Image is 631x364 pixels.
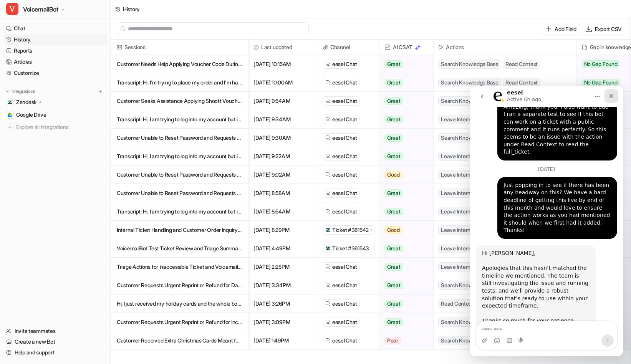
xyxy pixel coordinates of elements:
[325,227,331,233] img: zendesk
[332,79,357,86] span: eesel Chat
[438,244,490,253] span: Leave Internal Note
[114,40,245,55] span: Sessions
[380,202,429,221] button: Great
[384,245,403,252] span: Great
[252,55,315,73] span: [DATE] 10:15AM
[98,89,103,94] img: menu_add.svg
[380,258,429,276] button: Great
[332,263,357,271] span: eesel Chat
[252,202,315,221] span: [DATE] 8:54AM
[117,313,242,331] p: Customer Requests Urgent Reprint or Refund for Incorrect Holiday Cards
[3,45,107,56] a: Reports
[117,73,242,92] p: Transcript: Hi, I'm trying to place my order and I'm having a lot of trouble getting to where I c...
[384,171,402,179] span: Good
[332,300,357,308] span: eesel Chat
[3,347,107,358] a: Help and support
[325,318,357,326] a: eesel Chat
[117,165,242,184] p: Customer Unable to Reset Password and Requests Callback for Account Access
[332,337,357,344] span: eesel Chat
[503,60,540,69] span: Read Context
[542,23,579,35] button: Add Field
[252,258,315,276] span: [DATE] 2:25PM
[438,207,490,216] span: Leave Internal Note
[16,111,46,119] span: Google Drive
[503,78,540,87] span: Read Context
[332,152,357,160] span: eesel Chat
[446,40,464,55] h2: Actions
[252,276,315,295] span: [DATE] 3:34PM
[438,262,490,271] span: Leave Internal Note
[383,40,430,55] span: AI CSAT
[3,109,107,120] a: Google DriveGoogle Drive
[325,319,331,325] img: eeselChat
[3,336,107,347] a: Create a new Bot
[325,300,357,308] a: eesel Chat
[325,171,357,179] a: eesel Chat
[384,152,403,160] span: Great
[384,281,403,289] span: Great
[332,226,369,234] span: Ticket #361542
[470,86,623,356] iframe: Intercom live chat
[252,221,315,239] span: [DATE] 8:29PM
[438,336,501,345] span: Search Knowledge Base
[12,88,35,94] p: Integrations
[332,171,357,179] span: eesel Chat
[325,60,357,68] a: eesel Chat
[117,276,242,295] p: Customer Requests Urgent Reprint or Refund for Damaged Holiday Cards
[325,338,331,343] img: eeselChat
[325,61,331,67] img: eeselChat
[380,331,429,350] button: Poor
[384,60,403,68] span: Great
[117,258,242,276] p: Triage Actions for Inaccessible Ticket and Voicemail Data in Zendesk
[438,78,501,87] span: Search Knowledge Base
[380,73,429,92] button: Great
[252,331,315,350] span: [DATE] 1:49PM
[6,3,18,15] span: V
[3,68,107,78] a: Customize
[438,225,490,235] span: Leave Internal Note
[117,221,242,239] p: Internal Ticket Handling and Customer Order Inquiry Test
[3,34,107,45] a: History
[325,208,357,215] a: eesel Chat
[380,313,429,331] button: Great
[325,152,357,160] a: eesel Chat
[332,60,357,68] span: eesel Chat
[583,23,625,35] button: Export CSV
[332,245,369,252] span: Ticket #361543
[384,300,403,308] span: Great
[117,239,242,258] p: VoicemailBot Test Ticket Review and Triage Summary
[117,92,242,110] p: Customer Seeks Assistance Applying Shoott Voucher Code During Order Placement
[325,301,331,306] img: eeselChat
[117,129,242,147] p: Customer Unable to Reset Password and Requests Callback
[3,56,107,67] a: Articles
[380,129,429,147] button: Great
[252,110,315,129] span: [DATE] 9:34AM
[332,134,357,142] span: eesel Chat
[325,189,357,197] a: eesel Chat
[325,245,372,252] a: Ticket #361543
[384,208,403,215] span: Great
[438,189,490,198] span: Leave Internal Note
[117,331,242,350] p: Customer Received Extra Christmas Cards Meant for Another Family
[332,189,357,197] span: eesel Chat
[325,98,331,104] img: eeselChat
[384,97,403,105] span: Great
[380,295,429,313] button: Great
[123,5,140,13] div: History
[117,147,242,165] p: Transcript: Hi, I am trying to log into my account but it looks like I forgot my password and I'm...
[438,115,490,124] span: Leave Internal Note
[380,165,429,184] button: Good
[325,79,357,86] a: eesel Chat
[555,25,576,33] p: Add Field
[5,89,10,94] img: expand menu
[3,88,38,95] button: Integrations
[332,208,357,215] span: eesel Chat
